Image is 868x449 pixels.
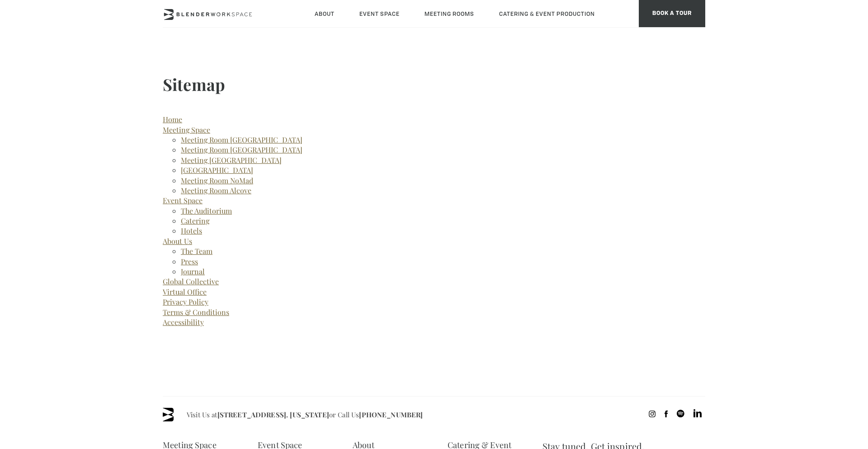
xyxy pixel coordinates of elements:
[181,257,198,266] a: Press
[163,277,219,286] a: Global Collective
[181,267,205,276] a: Journal
[163,125,210,134] a: Meeting Space
[163,307,229,317] a: Terms & Conditions
[217,410,329,419] a: [STREET_ADDRESS]. [US_STATE]
[163,236,192,246] a: About Us
[181,226,202,235] a: Hotels
[163,115,182,124] a: Home
[359,410,423,419] a: [PHONE_NUMBER]
[181,206,232,215] a: The Auditorium
[163,317,204,327] a: Accessibility
[181,155,282,165] a: Meeting [GEOGRAPHIC_DATA]
[181,165,253,175] a: [GEOGRAPHIC_DATA]
[163,196,203,205] a: Event Space
[181,246,212,256] a: The Team
[187,408,423,421] span: Visit Us at or Call Us
[163,297,208,306] a: Privacy Policy
[163,287,207,296] a: Virtual Office
[181,216,209,225] a: Catering
[181,145,302,154] a: Meeting Room [GEOGRAPHIC_DATA]
[181,186,251,195] a: Meeting Room Alcove
[181,135,302,144] a: Meeting Room [GEOGRAPHIC_DATA]
[163,73,225,95] strong: Sitemap
[181,176,253,185] a: Meeting Room NoMad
